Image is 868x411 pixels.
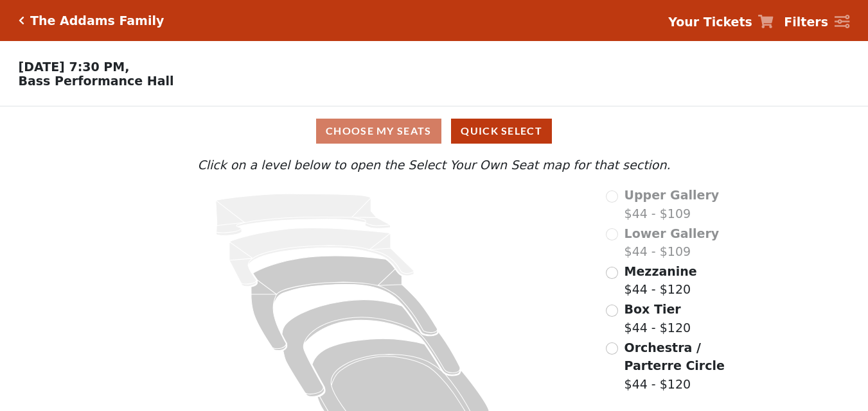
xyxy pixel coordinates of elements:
[624,186,720,222] label: $44 - $109
[624,339,750,394] label: $44 - $120
[19,16,24,25] a: Click here to go back to filters
[624,226,720,240] span: Lower Gallery
[784,15,828,29] strong: Filters
[624,262,697,299] label: $44 - $120
[624,264,697,278] span: Mezzanine
[30,13,164,28] h5: The Addams Family
[216,194,391,235] path: Upper Gallery - Seats Available: 0
[229,228,414,287] path: Lower Gallery - Seats Available: 0
[118,156,750,174] p: Click on a level below to open the Select Your Own Seat map for that section.
[784,13,849,31] a: Filters
[624,300,691,337] label: $44 - $120
[668,15,752,29] strong: Your Tickets
[624,340,725,373] span: Orchestra / Parterre Circle
[668,13,774,31] a: Your Tickets
[624,302,681,316] span: Box Tier
[624,188,720,202] span: Upper Gallery
[624,224,720,261] label: $44 - $109
[451,119,552,144] button: Quick Select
